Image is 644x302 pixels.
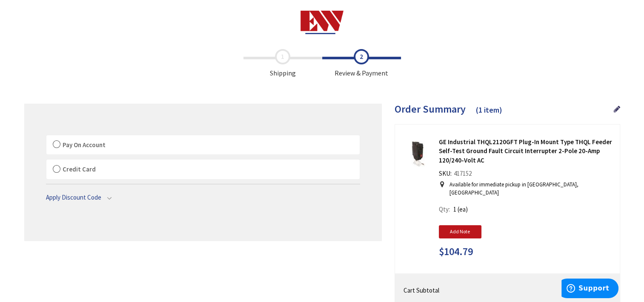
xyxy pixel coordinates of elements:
[405,141,431,167] img: GE Industrial THQL2120GFT Plug-In Mount Type THQL Feeder Self-Test Ground Fault Circuit Interrupt...
[439,169,474,181] div: SKU:
[449,181,609,197] p: Available for immediate pickup in [GEOGRAPHIC_DATA], [GEOGRAPHIC_DATA]
[243,49,322,78] span: Shipping
[439,205,449,213] span: Qty
[439,137,613,165] strong: GE Industrial THQL2120GFT Plug-In Mount Type THQL Feeder Self-Test Ground Fault Circuit Interrupt...
[63,141,106,149] span: Pay On Account
[458,205,468,213] span: (ea)
[402,282,580,298] th: Cart Subtotal
[439,246,473,257] span: $104.79
[46,193,101,201] span: Apply Discount Code
[561,279,618,300] iframe: Opens a widget where you can find more information
[63,165,96,173] span: Credit Card
[301,11,343,34] img: Electrical Wholesalers, Inc.
[452,169,474,177] span: 417152
[476,105,502,115] span: (1 item)
[322,49,401,78] span: Review & Payment
[453,205,456,213] span: 1
[395,102,466,116] span: Order Summary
